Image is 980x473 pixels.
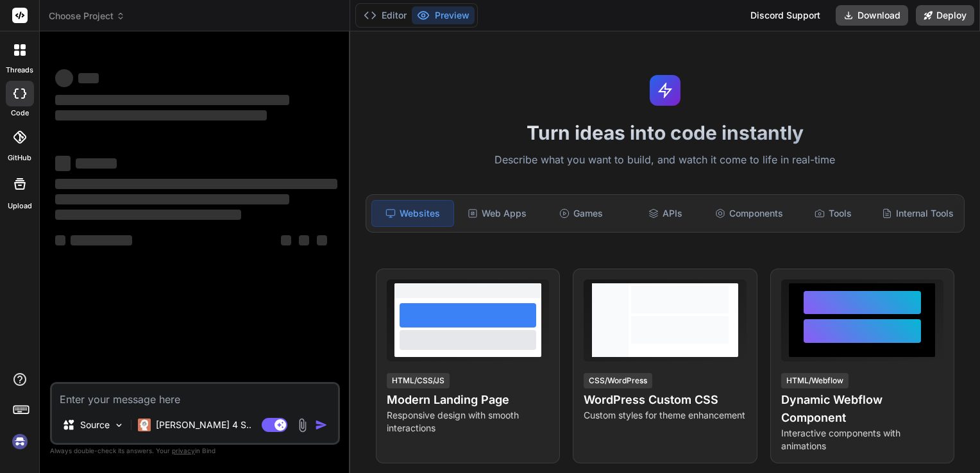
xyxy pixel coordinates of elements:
span: ‌ [76,158,117,169]
span: ‌ [55,156,71,171]
div: Discord Support [743,5,828,26]
span: ‌ [55,210,241,220]
label: Upload [8,201,32,212]
label: threads [6,65,33,76]
img: Claude 4 Sonnet [138,419,151,431]
span: Choose Project [49,10,125,22]
div: Internal Tools [877,200,959,227]
span: ‌ [317,235,327,245]
h4: WordPress Custom CSS [584,391,746,409]
img: icon [315,419,328,431]
button: Deploy [916,5,974,26]
span: ‌ [55,179,337,189]
p: Source [80,419,110,431]
span: ‌ [55,69,73,87]
div: APIs [625,200,706,227]
p: Custom styles for theme enhancement [584,409,746,422]
span: ‌ [55,110,267,120]
div: HTML/Webflow [781,373,849,388]
h1: Turn ideas into code instantly [358,121,972,144]
label: code [11,108,29,119]
p: Always double-check its answers. Your in Bind [50,445,340,457]
p: Describe what you want to build, and watch it come to life in real-time [358,152,972,169]
img: Pick Models [114,420,124,431]
div: Websites [371,200,454,227]
span: ‌ [55,95,289,105]
button: Editor [359,6,412,24]
span: ‌ [55,235,65,245]
label: GitHub [8,153,31,163]
button: Preview [412,6,475,24]
div: Tools [793,200,874,227]
h4: Modern Landing Page [387,391,549,409]
span: ‌ [55,194,289,204]
button: Download [836,5,908,26]
p: Responsive design with smooth interactions [387,409,549,435]
div: HTML/CSS/JS [387,373,450,388]
span: privacy [172,447,195,454]
div: Web Apps [457,200,538,227]
h4: Dynamic Webflow Component [781,391,943,427]
div: Components [709,200,790,227]
span: ‌ [281,235,291,245]
span: ‌ [71,235,132,245]
img: signin [9,431,31,452]
img: attachment [295,418,310,433]
div: Games [541,200,622,227]
div: CSS/WordPress [584,373,652,388]
p: Interactive components with animations [781,427,943,452]
span: ‌ [299,235,309,245]
span: ‌ [78,73,99,83]
p: [PERSON_NAME] 4 S.. [156,419,251,431]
